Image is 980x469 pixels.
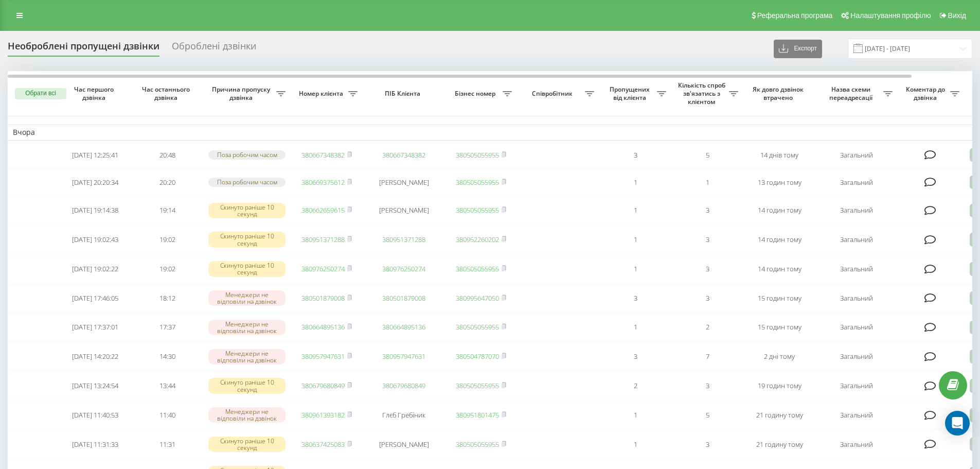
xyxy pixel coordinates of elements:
[456,381,499,390] a: 380505055955
[743,402,815,429] td: 21 годину тому
[301,150,345,160] a: 380667348382
[743,314,815,341] td: 15 годин тому
[599,255,671,283] td: 1
[671,255,743,283] td: 3
[172,41,256,57] div: Оброблені дзвінки
[301,352,345,361] a: 380957947631
[59,255,131,283] td: [DATE] 19:02:22
[815,226,898,253] td: Загальний
[208,85,276,101] span: Причина пропуску дзвінка
[671,226,743,253] td: 3
[382,352,425,361] a: 380957947631
[208,150,286,159] div: Поза робочим часом
[815,170,898,195] td: Загальний
[131,226,203,253] td: 19:02
[599,143,671,168] td: 3
[59,372,131,399] td: [DATE] 13:24:54
[815,372,898,399] td: Загальний
[301,205,345,215] a: 380662659615
[522,90,585,98] span: Співробітник
[743,226,815,253] td: 14 годин тому
[743,285,815,312] td: 15 годин тому
[131,170,203,195] td: 20:20
[456,440,499,449] a: 380505055955
[208,290,286,306] div: Менеджери не відповіли на дзвінок
[131,255,203,283] td: 19:02
[599,226,671,253] td: 1
[301,235,345,244] a: 380951371288
[456,205,499,215] a: 380505055955
[131,314,203,341] td: 17:37
[821,85,883,101] span: Назва схеми переадресації
[815,255,898,283] td: Загальний
[139,85,195,101] span: Час останнього дзвінка
[604,85,657,101] span: Пропущених від клієнта
[599,402,671,429] td: 1
[382,322,425,332] a: 380664895136
[599,372,671,399] td: 2
[301,264,345,273] a: 380976250274
[671,314,743,341] td: 2
[850,11,931,20] span: Налаштування профілю
[945,411,970,436] div: Open Intercom Messenger
[301,178,345,187] a: 380669375612
[752,85,807,101] span: Як довго дзвінок втрачено
[59,314,131,341] td: [DATE] 17:37:01
[131,372,203,399] td: 13:44
[599,197,671,224] td: 1
[815,314,898,341] td: Загальний
[208,203,286,218] div: Скинуто раніше 10 секунд
[382,150,425,160] a: 380667348382
[208,261,286,276] div: Скинуто раніше 10 секунд
[815,402,898,429] td: Загальний
[671,431,743,458] td: 3
[363,170,445,195] td: [PERSON_NAME]
[671,170,743,195] td: 1
[208,407,286,423] div: Менеджери не відповіли на дзвінок
[757,11,833,20] span: Реферальна програма
[599,314,671,341] td: 1
[671,343,743,370] td: 7
[131,285,203,312] td: 18:12
[456,322,499,332] a: 380505055955
[59,402,131,429] td: [DATE] 11:40:53
[599,170,671,195] td: 1
[382,293,425,303] a: 380501879008
[59,343,131,370] td: [DATE] 14:20:22
[676,81,729,106] span: Кількість спроб зв'язатись з клієнтом
[671,402,743,429] td: 5
[743,143,815,168] td: 14 днів тому
[59,285,131,312] td: [DATE] 17:46:05
[599,285,671,312] td: 3
[599,431,671,458] td: 1
[456,410,499,420] a: 380951801475
[456,235,499,244] a: 380952260202
[671,197,743,224] td: 3
[743,343,815,370] td: 2 дні тому
[456,352,499,361] a: 380504787070
[774,40,822,58] button: Експорт
[301,322,345,332] a: 380664895136
[456,293,499,303] a: 380995647050
[671,143,743,168] td: 5
[815,143,898,168] td: Загальний
[815,343,898,370] td: Загальний
[456,264,499,273] a: 380505055955
[208,320,286,335] div: Менеджери не відповіли на дзвінок
[815,197,898,224] td: Загальний
[208,378,286,393] div: Скинуто раніше 10 секунд
[371,90,436,98] span: ПІБ Клієнта
[382,381,425,390] a: 380679680849
[131,431,203,458] td: 11:31
[671,372,743,399] td: 3
[15,88,66,99] button: Обрати всі
[599,343,671,370] td: 3
[301,293,345,303] a: 380501879008
[59,431,131,458] td: [DATE] 11:31:33
[59,226,131,253] td: [DATE] 19:02:43
[743,372,815,399] td: 19 годин тому
[743,431,815,458] td: 21 годину тому
[363,197,445,224] td: [PERSON_NAME]
[743,255,815,283] td: 14 годин тому
[671,285,743,312] td: 3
